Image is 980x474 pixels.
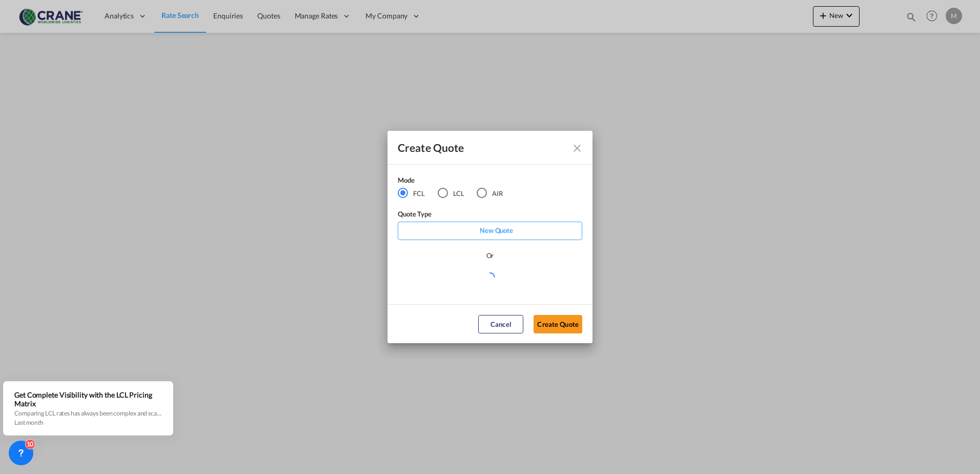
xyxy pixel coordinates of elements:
[534,315,582,333] button: Create Quote
[398,188,425,199] md-radio-button: FCL
[387,131,593,344] md-dialog: Create QuoteModeFCL LCLAIR ...
[477,188,503,199] md-radio-button: AIR
[398,209,582,222] div: Quote Type
[567,138,585,156] button: Close dialog
[398,141,564,154] div: Create Quote
[478,315,523,333] button: Cancel
[401,225,579,235] p: New Quote
[486,250,494,261] div: Or
[438,188,464,199] md-radio-button: LCL
[571,142,583,154] md-icon: Close dialog
[398,222,582,240] div: New Quote
[398,175,516,188] div: Mode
